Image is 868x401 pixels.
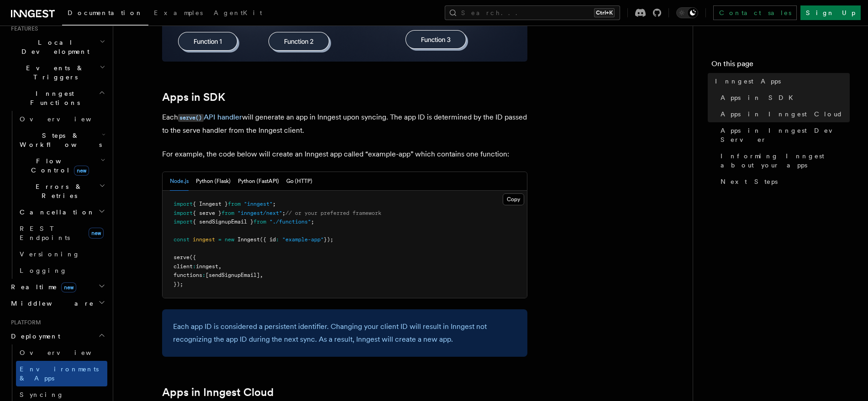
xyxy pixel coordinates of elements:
a: Informing Inngest about your apps [717,148,850,173]
a: Versioning [16,246,107,262]
span: client [174,263,193,270]
span: ; [282,210,285,216]
span: AgentKit [214,9,262,16]
span: Environments & Apps [20,365,99,382]
span: const [174,236,189,243]
span: new [61,282,76,292]
span: Overview [20,115,114,123]
code: serve() [178,114,204,122]
a: Sign Up [800,5,861,20]
p: Each app ID is considered a persistent identifier. Changing your client ID will result in Inngest... [173,320,516,346]
a: Environments & Apps [16,361,107,386]
span: }); [324,236,333,243]
span: , [260,272,263,278]
span: Logging [20,267,67,274]
button: Steps & Workflows [16,127,107,153]
span: { Inngest } [193,201,228,207]
span: : [202,272,205,278]
span: new [74,166,89,176]
a: Apps in Inngest Cloud [162,386,274,399]
span: Versioning [20,250,80,258]
span: // or your preferred framework [285,210,381,216]
span: Inngest Functions [7,89,99,107]
span: functions [174,272,202,278]
span: : [193,263,196,270]
span: Inngest [237,236,260,243]
span: Apps in Inngest Cloud [721,109,843,119]
span: ({ id [260,236,276,243]
span: REST Endpoints [20,225,70,241]
span: Informing Inngest about your apps [721,151,850,170]
span: { sendSignupEmail } [193,219,253,225]
span: }); [174,281,183,287]
button: Toggle dark mode [676,7,698,18]
span: from [253,219,266,225]
a: Examples [148,3,208,25]
a: Logging [16,262,107,279]
button: Inngest Functions [7,85,107,111]
span: Syncing [20,391,64,398]
button: Python (FastAPI) [238,172,279,191]
span: : [276,236,279,243]
span: Inngest Apps [715,77,781,86]
span: Realtime [7,282,76,292]
span: inngest [196,263,218,270]
button: Flow Controlnew [16,153,107,178]
button: Local Development [7,34,107,60]
span: new [225,236,234,243]
span: inngest [193,236,215,243]
span: Errors & Retries [16,182,99,200]
span: import [174,210,193,216]
span: Steps & Workflows [16,131,102,149]
span: { serve } [193,210,221,216]
a: Apps in SDK [717,89,850,106]
button: Middleware [7,295,107,312]
span: from [228,201,241,207]
span: Middleware [7,299,94,308]
button: Realtimenew [7,279,107,295]
span: "inngest/next" [237,210,282,216]
span: from [221,210,234,216]
a: REST Endpointsnew [16,220,107,246]
span: Features [7,25,38,32]
span: Cancellation [16,208,95,217]
button: Errors & Retries [16,178,107,204]
span: Apps in Inngest Dev Server [721,126,850,144]
span: Platform [7,319,41,326]
span: ; [273,201,276,207]
span: "inngest" [244,201,273,207]
a: serve()API handler [178,113,242,121]
span: "example-app" [282,236,324,243]
span: import [174,201,193,207]
span: Next Steps [721,177,778,186]
a: AgentKit [208,3,268,25]
div: Inngest Functions [7,111,107,279]
span: ({ [189,254,196,260]
span: serve [174,254,189,260]
button: Python (Flask) [196,172,231,191]
span: Events & Triggers [7,63,100,82]
a: Overview [16,111,107,127]
span: Overview [20,349,114,356]
a: Apps in SDK [162,91,225,104]
span: Apps in SDK [721,93,799,102]
button: Deployment [7,328,107,344]
p: For example, the code below will create an Inngest app called “example-app” which contains one fu... [162,148,527,161]
span: Documentation [68,9,143,16]
span: Flow Control [16,156,100,175]
a: Documentation [62,3,148,26]
button: Copy [503,193,524,205]
span: , [218,263,221,270]
span: new [89,228,104,239]
a: Contact sales [713,5,797,20]
p: Each will generate an app in Inngest upon syncing. The app ID is determined by the ID passed to t... [162,111,527,137]
span: Local Development [7,38,100,56]
h4: On this page [711,58,850,73]
a: Next Steps [717,173,850,190]
a: Overview [16,344,107,361]
span: = [218,236,221,243]
button: Go (HTTP) [286,172,312,191]
kbd: Ctrl+K [594,8,615,17]
button: Search...Ctrl+K [445,5,620,20]
a: Inngest Apps [711,73,850,89]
